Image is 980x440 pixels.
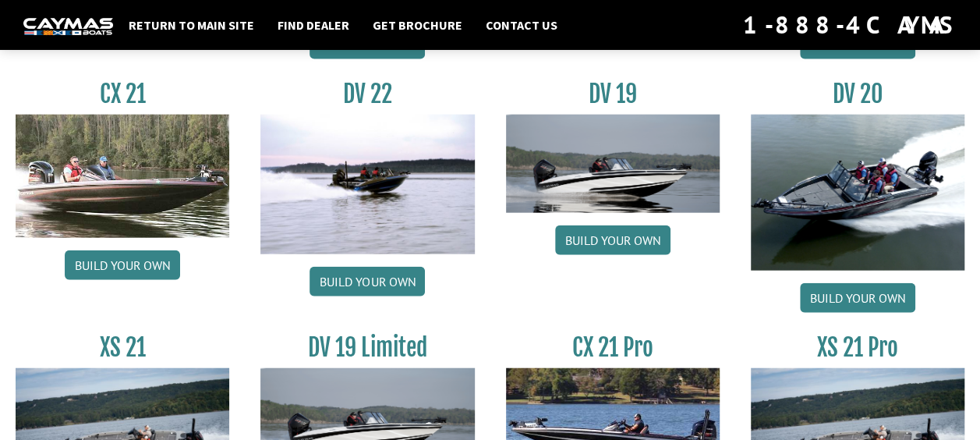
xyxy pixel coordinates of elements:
a: Build your own [310,267,425,296]
a: Find Dealer [270,15,357,35]
img: white-logo-c9c8dbefe5ff5ceceb0f0178aa75bf4bb51f6bca0971e226c86eb53dfe498488.png [23,18,113,34]
a: Return to main site [121,15,262,35]
img: DV_20_from_website_for_caymas_connect.png [751,115,964,271]
h3: DV 22 [260,80,474,108]
img: dv-19-ban_from_website_for_caymas_connect.png [506,115,720,213]
h3: CX 21 Pro [506,333,720,362]
a: Get Brochure [365,15,470,35]
h3: CX 21 [16,80,229,108]
a: Build your own [800,283,915,313]
h3: XS 21 [16,333,229,362]
div: 1-888-4CAYMAS [743,8,957,42]
img: CX21_thumb.jpg [16,115,229,238]
h3: DV 19 [506,80,720,108]
h3: XS 21 Pro [751,333,964,362]
a: Build your own [555,225,670,255]
a: Build your own [65,250,180,280]
h3: DV 19 Limited [260,333,474,362]
a: Contact Us [478,15,565,35]
h3: DV 20 [751,80,964,108]
img: DV22_original_motor_cropped_for_caymas_connect.jpg [260,115,474,254]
